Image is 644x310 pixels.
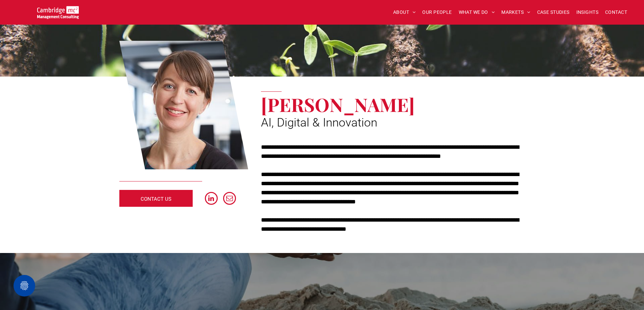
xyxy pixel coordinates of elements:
[261,92,415,117] span: [PERSON_NAME]
[261,116,377,130] span: AI, Digital & Innovation
[534,7,573,18] a: CASE STUDIES
[223,192,236,206] a: email
[573,7,602,18] a: INSIGHTS
[390,7,419,18] a: ABOUT
[119,40,248,171] a: Dr Zoë Webster | AI, Digital & Innovation | Cambridge Management Consulting
[205,192,218,206] a: linkedin
[602,7,630,18] a: CONTACT
[419,7,455,18] a: OUR PEOPLE
[119,190,193,207] a: CONTACT US
[498,7,533,18] a: MARKETS
[37,6,79,19] img: Go to Homepage
[455,7,498,18] a: WHAT WE DO
[141,191,171,207] span: CONTACT US
[37,7,79,14] a: Your Business Transformed | Cambridge Management Consulting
